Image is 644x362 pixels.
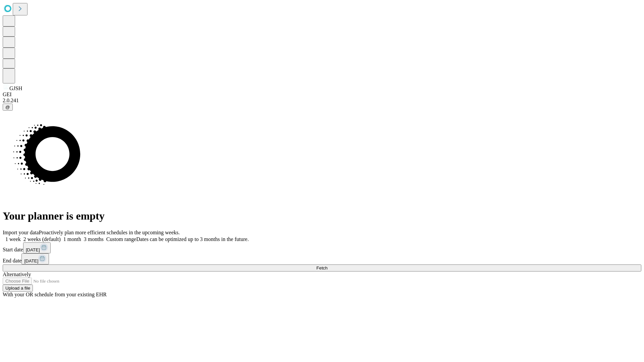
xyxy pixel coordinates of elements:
span: Custom range [106,236,136,242]
span: Dates can be optimized up to 3 months in the future. [136,236,249,242]
h1: Your planner is empty [3,210,641,222]
span: Fetch [316,265,327,270]
span: Proactively plan more efficient schedules in the upcoming weeks. [39,230,180,235]
span: With your OR schedule from your existing EHR [3,292,107,297]
span: @ [5,105,10,110]
span: 1 week [5,236,21,242]
span: [DATE] [26,247,40,252]
button: Upload a file [3,285,33,292]
span: GJSH [9,85,22,91]
button: [DATE] [21,253,49,264]
div: GEI [3,92,641,98]
button: Fetch [3,264,641,271]
span: Import your data [3,230,39,235]
button: @ [3,104,13,111]
button: [DATE] [23,242,51,253]
span: [DATE] [24,258,38,263]
span: 3 months [84,236,104,242]
span: Alternatively [3,271,31,277]
div: End date [3,253,641,264]
span: 2 weeks (default) [23,236,61,242]
div: Start date [3,242,641,253]
span: 1 month [63,236,81,242]
div: 2.0.241 [3,98,641,104]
